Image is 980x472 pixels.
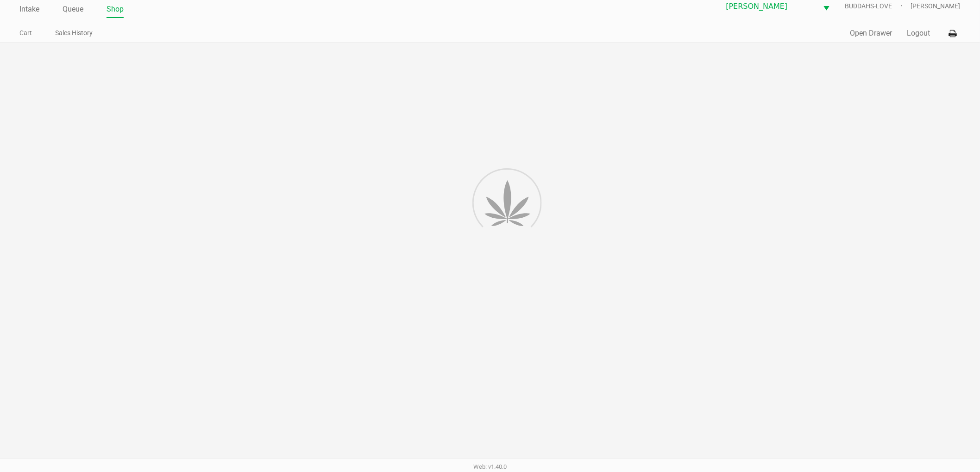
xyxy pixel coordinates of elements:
a: Sales History [55,27,93,39]
a: Cart [19,27,32,39]
a: Shop [107,3,124,16]
span: Web: v1.40.0 [473,463,507,470]
span: [PERSON_NAME] [911,1,961,11]
span: BUDDAHS-LOVE [845,1,911,11]
button: Open Drawer [850,28,892,39]
a: Queue [63,3,83,16]
span: [PERSON_NAME] [726,1,812,12]
a: Intake [19,3,39,16]
button: Logout [907,28,930,39]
